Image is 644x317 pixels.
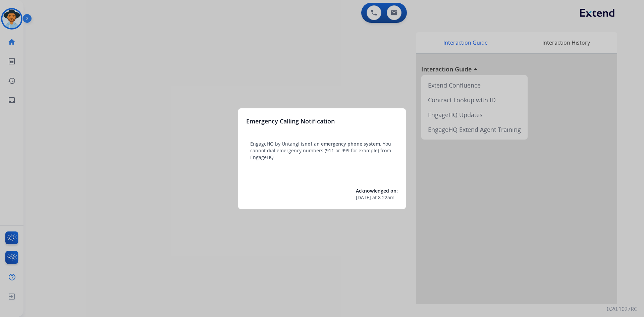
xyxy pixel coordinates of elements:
[356,194,371,201] span: [DATE]
[246,116,335,126] h3: Emergency Calling Notification
[250,141,394,161] p: EngageHQ by Untangl is . You cannot dial emergency numbers (911 or 999 for example) from EngageHQ.
[356,194,398,201] div: at
[378,194,394,201] span: 8:22am
[356,188,398,194] span: Acknowledged on:
[607,305,637,313] p: 0.20.1027RC
[305,141,380,147] span: not an emergency phone system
